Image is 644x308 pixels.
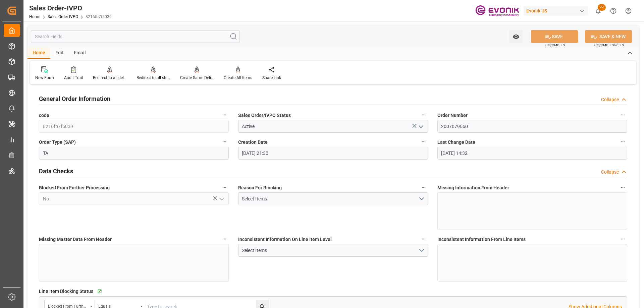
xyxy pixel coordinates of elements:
[419,235,428,243] button: Inconsistent Information On Line Item Level
[242,195,418,202] div: Select Items
[224,75,252,81] div: Create All Items
[31,30,240,43] input: Search Fields
[419,137,428,146] button: Creation Date
[39,184,110,191] span: Blocked From Further Processing
[419,111,428,119] button: Sales Order/IVPO Status
[475,5,519,17] img: Evonik-brand-mark-Deep-Purple-RGB.jpeg_1700498283.jpeg
[606,3,621,18] button: Help Center
[591,3,606,18] button: show 22 new notifications
[242,247,418,254] div: Select Items
[238,112,291,119] span: Sales Order/IVPO Status
[39,112,49,119] span: code
[39,236,112,243] span: Missing Master Data From Header
[28,48,50,59] div: Home
[437,236,526,243] span: Inconsistent Information From Line Items
[220,235,229,243] button: Missing Master Data From Header
[220,183,229,192] button: Blocked From Further Processing
[419,183,428,192] button: Reason For Blocking
[601,169,619,176] div: Collapse
[509,30,523,43] button: open menu
[29,3,112,13] div: Sales Order-IVPO
[180,75,214,81] div: Create Same Delivery Date
[39,288,93,295] span: Line Item Blocking Status
[437,139,475,146] span: Last Change Date
[619,183,627,192] button: Missing Information From Header
[64,75,83,81] div: Audit Trail
[531,30,578,43] button: SAVE
[238,236,332,243] span: Inconsistent Information On Line Item Level
[524,6,588,16] div: Evonik US
[238,244,428,257] button: open menu
[39,167,73,176] h2: Data Checks
[238,139,268,146] span: Creation Date
[50,48,69,59] div: Edit
[619,235,627,243] button: Inconsistent Information From Line Items
[238,192,428,205] button: open menu
[69,48,91,59] div: Email
[262,75,281,81] div: Share Link
[220,111,229,119] button: code
[220,137,229,146] button: Order Type (SAP)
[39,139,76,146] span: Order Type (SAP)
[216,194,226,204] button: open menu
[545,43,565,48] span: Ctrl/CMD + S
[48,14,78,19] a: Sales Order-IVPO
[585,30,632,43] button: SAVE & NEW
[437,147,627,160] input: MM-DD-YYYY HH:MM
[39,94,110,103] h2: General Order Information
[437,184,509,191] span: Missing Information From Header
[619,111,627,119] button: Order Number
[137,75,170,81] div: Redirect to all shipments
[437,112,468,119] span: Order Number
[238,184,282,191] span: Reason For Blocking
[29,14,40,19] a: Home
[415,121,425,132] button: open menu
[35,75,54,81] div: New Form
[93,75,126,81] div: Redirect to all deliveries
[601,96,619,103] div: Collapse
[238,147,428,160] input: MM-DD-YYYY HH:MM
[594,43,624,48] span: Ctrl/CMD + Shift + S
[524,4,591,17] button: Evonik US
[598,4,606,11] span: 22
[619,137,627,146] button: Last Change Date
